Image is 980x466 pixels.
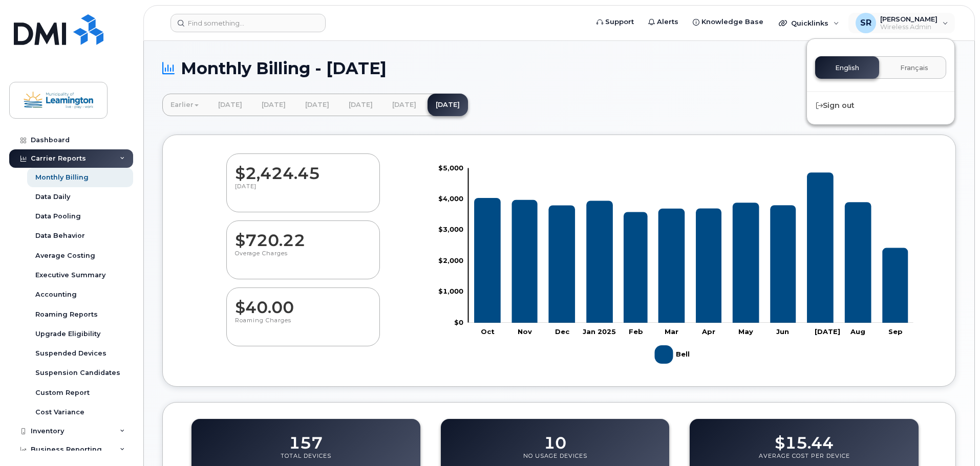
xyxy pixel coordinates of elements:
p: Roaming Charges [235,317,371,335]
tspan: Sep [888,327,903,335]
tspan: Jun [776,327,789,335]
tspan: $1,000 [438,287,463,295]
tspan: Oct [481,327,495,335]
a: [DATE] [428,94,468,116]
dd: $2,424.45 [235,154,371,183]
p: Overage Charges [235,250,371,268]
tspan: Nov [518,327,532,335]
a: [DATE] [340,94,381,116]
tspan: Jan 2025 [583,327,616,335]
tspan: $4,000 [438,194,463,203]
dd: $15.44 [775,424,834,452]
a: [DATE] [297,94,337,116]
tspan: Aug [850,327,865,335]
a: [DATE] [253,94,294,116]
dd: $40.00 [235,288,371,317]
tspan: Dec [555,327,570,335]
tspan: Mar [665,327,678,335]
g: Bell [474,172,908,323]
span: Français [900,64,928,72]
a: Earlier [162,94,207,116]
tspan: $2,000 [438,256,463,264]
dd: 157 [289,424,323,452]
tspan: $5,000 [438,163,463,171]
tspan: $0 [454,318,463,326]
tspan: Feb [629,327,643,335]
a: [DATE] [210,94,250,116]
g: Chart [438,163,913,367]
a: [DATE] [384,94,424,116]
tspan: Apr [701,327,715,335]
tspan: $3,000 [438,225,463,233]
g: Legend [655,341,692,368]
dd: 10 [544,424,566,452]
p: [DATE] [235,183,371,201]
g: Bell [655,341,692,368]
tspan: [DATE] [815,327,840,335]
h1: Monthly Billing - [DATE] [162,59,956,77]
div: Sign out [807,96,954,115]
dd: $720.22 [235,221,371,250]
tspan: May [738,327,753,335]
